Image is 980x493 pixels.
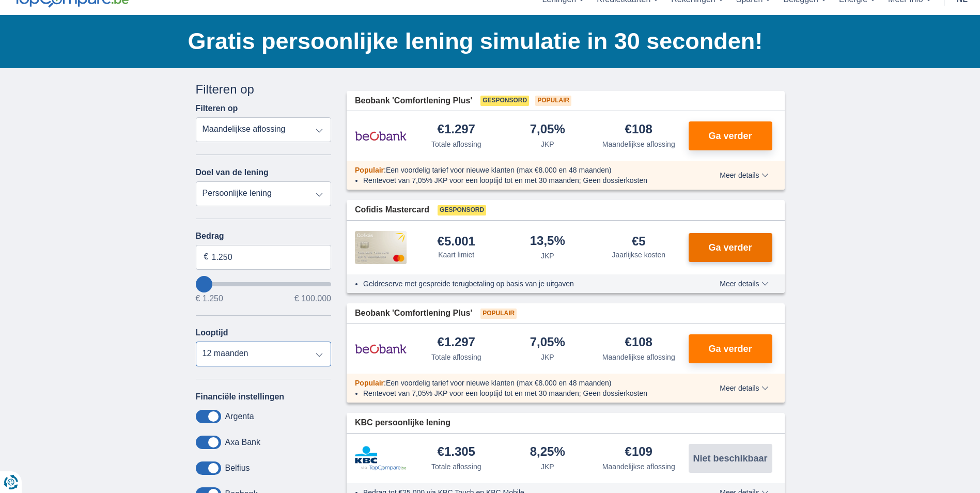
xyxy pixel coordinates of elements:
label: Argenta [225,412,254,421]
div: JKP [541,461,554,472]
span: Beobank 'Comfortlening Plus' [355,307,472,319]
span: Populair [535,96,571,106]
span: Gesponsord [438,205,486,215]
h1: Gratis persoonlijke lening simulatie in 30 seconden! [188,25,785,57]
input: wantToBorrow [196,282,332,286]
div: Jaarlijkse kosten [612,250,666,260]
img: product.pl.alt Beobank [355,336,407,362]
div: €5 [632,235,646,248]
div: Kaart limiet [438,250,474,260]
li: Geldreserve met gespreide terugbetaling op basis van je uitgaven [363,279,682,289]
div: €108 [625,336,652,350]
li: Rentevoet van 7,05% JKP voor een looptijd tot en met 30 maanden; Geen dossierkosten [363,388,682,398]
span: Meer details [720,172,768,179]
span: Gesponsord [480,96,529,106]
span: Ga verder [708,344,752,353]
span: KBC persoonlijke lening [355,417,450,429]
img: product.pl.alt KBC [355,446,407,471]
li: Rentevoet van 7,05% JKP voor een looptijd tot en met 30 maanden; Geen dossierkosten [363,175,682,186]
button: Meer details [712,171,776,179]
div: Maandelijkse aflossing [602,139,675,149]
div: 13,5% [530,235,565,249]
label: Looptijd [196,328,228,337]
button: Ga verder [689,334,772,363]
span: Meer details [720,280,768,287]
label: Financiële instellingen [196,392,285,402]
div: €1.305 [438,445,475,459]
span: Meer details [720,384,768,392]
div: JKP [541,251,554,261]
label: Doel van de lening [196,168,269,177]
div: €1.297 [438,336,475,350]
span: Ga verder [708,243,752,252]
span: € 1.250 [196,295,223,303]
label: Axa Bank [225,438,260,447]
div: JKP [541,352,554,362]
span: € 100.000 [294,295,331,303]
div: 7,05% [530,123,565,137]
div: €109 [625,445,652,459]
div: Maandelijkse aflossing [602,461,675,472]
div: €108 [625,123,652,137]
div: Filteren op [196,81,332,98]
button: Niet beschikbaar [689,444,772,473]
div: €1.297 [438,123,475,137]
button: Meer details [712,384,776,392]
span: Cofidis Mastercard [355,204,429,216]
span: Een voordelig tarief voor nieuwe klanten (max €8.000 en 48 maanden) [386,166,612,174]
button: Meer details [712,280,776,288]
div: Totale aflossing [431,352,481,362]
img: product.pl.alt Cofidis CC [355,231,407,264]
div: : [347,165,690,175]
span: Niet beschikbaar [693,454,767,463]
div: 8,25% [530,445,565,459]
label: Filteren op [196,104,238,113]
div: Maandelijkse aflossing [602,352,675,362]
span: Een voordelig tarief voor nieuwe klanten (max €8.000 en 48 maanden) [386,379,612,387]
div: Totale aflossing [431,461,481,472]
span: Populair [480,309,517,319]
span: Populair [355,379,384,387]
label: Belfius [225,464,250,473]
button: Ga verder [689,121,772,150]
div: 7,05% [530,336,565,350]
label: Bedrag [196,232,332,241]
span: € [204,251,209,263]
span: Populair [355,166,384,174]
span: Ga verder [708,131,752,141]
span: Beobank 'Comfortlening Plus' [355,95,472,107]
div: : [347,378,690,388]
div: €5.001 [438,235,475,248]
div: JKP [541,139,554,149]
img: product.pl.alt Beobank [355,123,407,149]
button: Ga verder [689,233,772,262]
div: Totale aflossing [431,139,481,149]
